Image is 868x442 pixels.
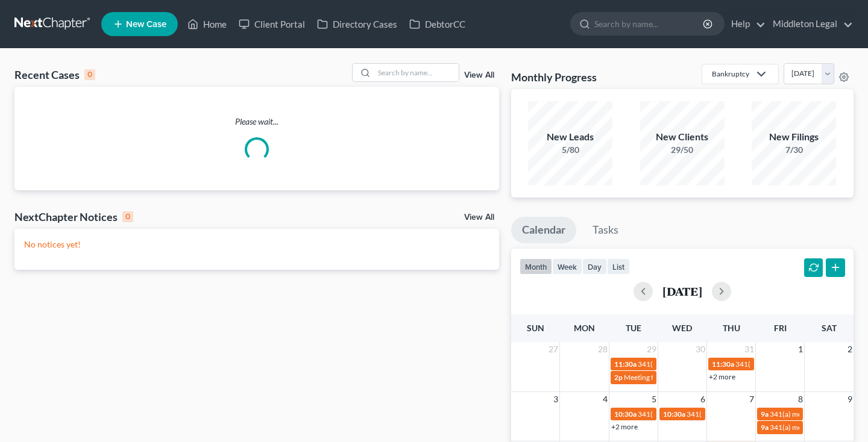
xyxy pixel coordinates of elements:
button: month [520,258,552,275]
span: 341(a) Meeting for [PERSON_NAME] [638,360,755,369]
div: New Filings [752,130,836,144]
div: 0 [122,211,133,222]
span: Fri [774,323,787,333]
button: list [607,258,630,275]
h2: [DATE] [662,285,702,297]
span: Sun [527,323,544,333]
span: 30 [694,342,706,356]
div: 0 [84,69,95,80]
a: +2 more [611,422,638,431]
a: View All [464,71,494,79]
span: Sat [822,323,837,333]
span: Thu [723,323,740,333]
a: Help [725,13,766,35]
span: 2 [846,342,854,356]
div: 5/80 [528,144,612,156]
div: New Clients [640,130,725,144]
span: New Case [126,20,166,29]
span: 11:30a [712,360,734,369]
span: 10:30a [614,409,637,419]
p: Please wait... [14,116,499,128]
input: Search by name... [594,13,705,35]
a: +2 more [709,372,735,381]
span: 3 [552,392,559,406]
a: Directory Cases [311,13,403,35]
span: 341(a) Meeting for [PERSON_NAME] [735,360,852,369]
span: Wed [672,323,692,333]
span: 1 [797,342,804,356]
span: 2p [614,373,623,382]
span: 9a [761,409,769,419]
span: 341(a) meeting for [PERSON_NAME] [687,409,803,419]
span: 7 [748,392,755,406]
input: Search by name... [374,64,459,81]
span: 10:30a [663,409,685,419]
a: DebtorCC [403,13,471,35]
a: Home [181,13,233,35]
div: 29/50 [640,144,725,156]
span: 4 [602,392,609,406]
span: 8 [797,392,804,406]
a: Tasks [582,217,629,243]
a: View All [464,213,494,222]
div: NextChapter Notices [14,210,133,224]
span: 31 [743,342,755,356]
button: day [582,258,607,275]
h3: Monthly Progress [511,70,597,84]
a: Client Portal [233,13,311,35]
div: Bankruptcy [712,69,749,79]
div: New Leads [528,130,612,144]
span: Mon [574,323,595,333]
span: 9a [761,423,769,432]
span: 27 [547,342,559,356]
a: Calendar [511,217,576,243]
span: 5 [650,392,658,406]
span: 9 [846,392,854,406]
span: 341(a) meeting for [PERSON_NAME] [638,409,754,419]
span: 11:30a [614,360,637,369]
div: 7/30 [752,144,836,156]
span: Tue [626,323,641,333]
span: 29 [646,342,658,356]
span: 6 [699,392,706,406]
button: week [552,258,582,275]
div: Recent Cases [14,67,95,82]
a: Middleton Legal [767,13,853,35]
span: Meeting for [PERSON_NAME] [624,373,719,382]
span: 28 [597,342,609,356]
p: No notices yet! [24,238,489,251]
